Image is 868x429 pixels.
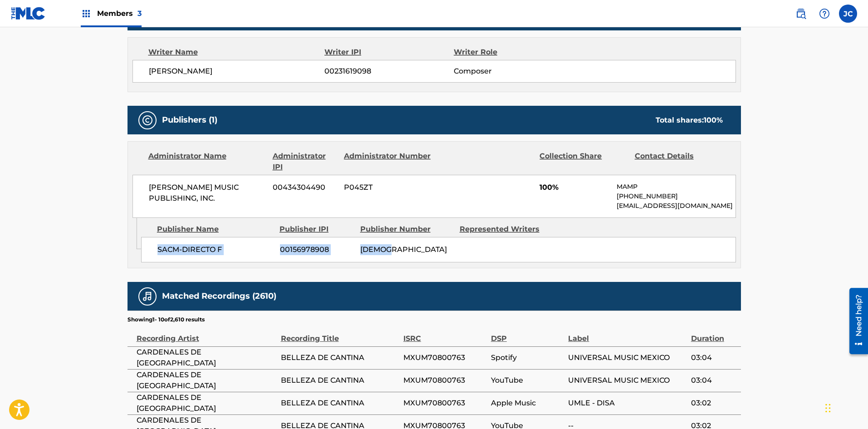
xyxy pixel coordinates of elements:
[137,324,276,344] div: Recording Artist
[344,151,432,173] div: Administrator Number
[819,8,830,19] img: help
[839,5,857,23] div: User Menu
[273,151,337,173] div: Administrator IPI
[137,9,142,18] span: 3
[137,392,276,414] span: CARDENALES DE [GEOGRAPHIC_DATA]
[568,352,686,363] span: UNIVERSAL MUSIC MEXICO
[281,398,399,409] span: BELLEZA DE CANTINA
[825,394,831,422] div: Arrastrar
[691,324,736,344] div: Duration
[142,115,153,126] img: Publishers
[491,324,564,344] div: DSP
[360,244,453,255] span: [DEMOGRAPHIC_DATA]
[280,224,353,235] div: Publisher IPI
[403,398,486,409] span: MXUM70800763
[691,352,736,363] span: 03:04
[162,291,276,301] h5: Matched Recordings (2610)
[344,182,432,193] span: P045ZT
[454,66,571,77] span: Composer
[843,285,868,358] iframe: Resource Center
[324,47,454,58] div: Writer IPI
[128,316,205,324] p: Showing 1 - 10 of 2,610 results
[148,151,266,173] div: Administrator Name
[460,224,552,235] div: Represented Writers
[137,370,276,391] span: CARDENALES DE [GEOGRAPHIC_DATA]
[617,192,735,201] p: [PHONE_NUMBER]
[568,375,686,386] span: UNIVERSAL MUSIC MEXICO
[360,224,453,235] div: Publisher Number
[691,398,736,409] span: 03:02
[281,352,399,363] span: BELLEZA DE CANTINA
[149,66,325,77] span: [PERSON_NAME]
[403,352,486,363] span: MXUM70800763
[280,244,353,255] span: 00156978908
[403,375,486,386] span: MXUM70800763
[691,375,736,386] span: 03:04
[403,324,486,344] div: ISRC
[539,182,610,193] span: 100%
[11,7,46,20] img: MLC Logo
[491,398,564,409] span: Apple Music
[792,5,810,23] a: Public Search
[137,347,276,369] span: CARDENALES DE [GEOGRAPHIC_DATA]
[281,375,399,386] span: BELLEZA DE CANTINA
[162,115,217,125] h5: Publishers (1)
[81,8,92,19] img: Top Rightsholders
[149,182,266,204] span: [PERSON_NAME] MUSIC PUBLISHING, INC.
[704,116,723,124] span: 100 %
[157,244,273,255] span: SACM-DIRECTO F
[823,385,868,429] div: Widget de chat
[142,291,153,302] img: Matched Recordings
[148,47,325,58] div: Writer Name
[795,8,806,19] img: search
[273,182,337,193] span: 00434304490
[617,201,735,211] p: [EMAIL_ADDRESS][DOMAIN_NAME]
[617,182,735,192] p: MAMP
[97,8,142,19] span: Members
[539,151,628,173] div: Collection Share
[454,47,571,58] div: Writer Role
[157,224,273,235] div: Publisher Name
[656,115,723,126] div: Total shares:
[324,66,453,77] span: 00231619098
[491,352,564,363] span: Spotify
[568,398,686,409] span: UMLE - DISA
[635,151,723,173] div: Contact Details
[491,375,564,386] span: YouTube
[815,5,834,23] div: Help
[823,385,868,429] iframe: Chat Widget
[281,324,399,344] div: Recording Title
[568,324,686,344] div: Label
